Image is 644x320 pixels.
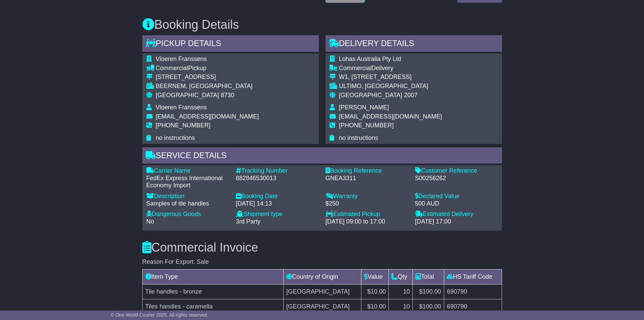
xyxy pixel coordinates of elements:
[326,167,408,175] div: Booking Reference
[142,269,283,284] td: Item Type
[156,122,211,129] span: [PHONE_NUMBER]
[326,193,408,200] div: Warranty
[142,284,283,299] td: Tile handles - bronze
[156,92,219,99] span: [GEOGRAPHIC_DATA]
[444,299,502,314] td: 690790
[236,193,319,200] div: Booking Date
[415,200,498,208] div: 500 AUD
[142,147,502,166] div: Service Details
[156,104,207,111] span: Vloeren Franssens
[283,284,361,299] td: [GEOGRAPHIC_DATA]
[146,200,229,208] div: Samples of tile handles
[146,211,229,218] div: Dangerous Goods
[326,218,408,226] div: [DATE] 09:00 to 17:00
[236,167,319,175] div: Tracking Number
[413,299,444,314] td: $100.00
[361,299,389,314] td: $10.00
[236,200,319,208] div: [DATE] 14:13
[404,92,418,99] span: 2007
[339,113,442,120] span: [EMAIL_ADDRESS][DOMAIN_NAME]
[389,269,413,284] td: Qty
[146,167,229,175] div: Carrier Name
[221,92,234,99] span: 8730
[444,284,502,299] td: 690790
[339,65,442,72] div: Delivery
[142,258,502,266] div: Reason For Export: Sale
[339,83,442,90] div: ULTIMO, [GEOGRAPHIC_DATA]
[361,284,389,299] td: $10.00
[339,56,401,62] span: Lohas Australia Pty Ltd
[339,73,442,81] div: W1, [STREET_ADDRESS]
[339,104,389,111] span: [PERSON_NAME]
[326,35,502,54] div: Delivery Details
[146,175,229,189] div: FedEx Express International Economy Import
[326,211,408,218] div: Estimated Pickup
[156,65,259,72] div: Pickup
[156,73,259,81] div: [STREET_ADDRESS]
[146,193,229,200] div: Description
[156,113,259,120] span: [EMAIL_ADDRESS][DOMAIN_NAME]
[326,200,408,208] div: $250
[389,299,413,314] td: 10
[156,83,259,90] div: BEERNEM, [GEOGRAPHIC_DATA]
[415,175,498,182] div: S00256262
[413,269,444,284] td: Total
[156,56,207,62] span: Vloeren Franssens
[339,134,378,141] span: no instructions
[283,269,361,284] td: Country of Origin
[361,269,389,284] td: Value
[339,92,402,99] span: [GEOGRAPHIC_DATA]
[236,218,261,225] span: 3rd Party
[142,18,502,31] h3: Booking Details
[415,218,498,226] div: [DATE] 17:00
[415,211,498,218] div: Estimated Delivery
[236,175,319,182] div: 882846530013
[142,241,502,254] h3: Commercial Invoice
[146,218,154,225] span: No
[111,312,209,318] span: © One World Courier 2025. All rights reserved.
[444,269,502,284] td: HS Tariff Code
[142,299,283,314] td: Tiles handles - caramella
[339,65,372,71] span: Commercial
[326,175,408,182] div: GNEA3311
[339,122,394,129] span: [PHONE_NUMBER]
[236,211,319,218] div: Shipment type
[156,134,195,141] span: no instructions
[415,167,498,175] div: Customer Reference
[389,284,413,299] td: 10
[156,65,188,71] span: Commercial
[283,299,361,314] td: [GEOGRAPHIC_DATA]
[142,35,319,54] div: Pickup Details
[415,193,498,200] div: Declared Value
[413,284,444,299] td: $100.00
